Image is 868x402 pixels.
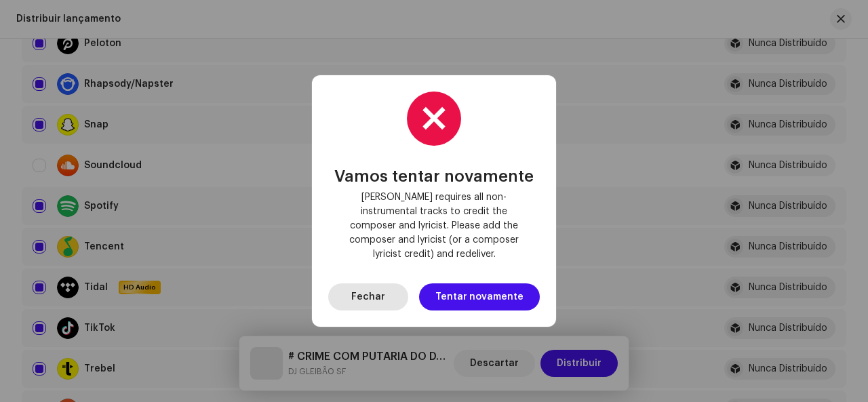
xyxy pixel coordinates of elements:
button: Fechar [328,283,408,310]
span: Tentar novamente [435,283,524,310]
span: Fechar [351,283,385,310]
span: Vamos tentar novamente [334,167,534,185]
button: Tentar novamente [419,283,540,310]
span: [PERSON_NAME] requires all non-instrumental tracks to credit the composer and lyricist. Please ad... [339,190,529,262]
